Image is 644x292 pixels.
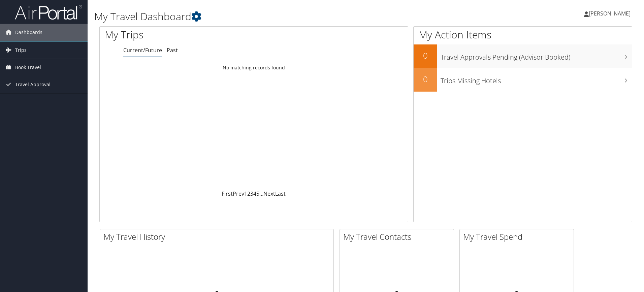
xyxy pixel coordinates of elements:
[259,190,263,197] span: …
[275,190,286,197] a: Last
[256,190,259,197] a: 5
[233,190,244,197] a: Prev
[463,231,574,242] h2: My Travel Spend
[250,190,253,197] a: 3
[584,3,637,24] a: [PERSON_NAME]
[15,24,42,41] span: Dashboards
[441,73,632,86] h3: Trips Missing Hotels
[414,44,632,68] a: 0Travel Approvals Pending (Advisor Booked)
[247,190,250,197] a: 2
[244,190,247,197] a: 1
[167,46,178,54] a: Past
[123,46,162,54] a: Current/Future
[414,73,437,85] h2: 0
[94,9,456,24] h1: My Travel Dashboard
[103,231,333,242] h2: My Travel History
[222,190,233,197] a: First
[15,76,51,93] span: Travel Approval
[343,231,454,242] h2: My Travel Contacts
[414,68,632,92] a: 0Trips Missing Hotels
[15,42,27,59] span: Trips
[253,190,256,197] a: 4
[414,50,437,61] h2: 0
[105,28,275,42] h1: My Trips
[15,59,41,76] span: Book Travel
[263,190,275,197] a: Next
[15,4,82,20] img: airportal-logo.png
[414,28,632,42] h1: My Action Items
[589,10,631,17] span: [PERSON_NAME]
[441,49,632,62] h3: Travel Approvals Pending (Advisor Booked)
[100,62,408,74] td: No matching records found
